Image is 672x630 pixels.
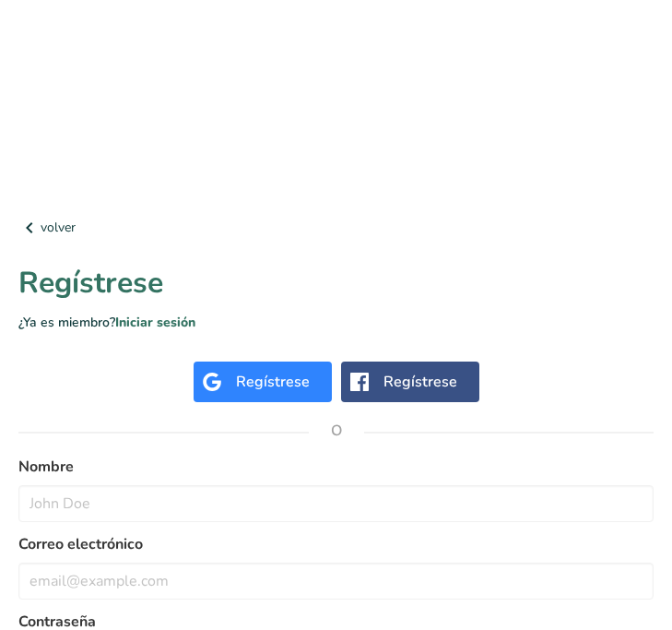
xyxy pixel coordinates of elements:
[18,485,654,522] input: John Doe
[18,313,654,332] p: ¿Ya es miembro?
[18,456,654,478] label: Nombre
[309,403,364,458] span: O
[18,563,654,600] input: email@example.com
[18,533,654,555] label: Correo electrónico
[18,261,654,305] h1: Regístrese
[18,217,654,239] a: volver
[383,371,457,393] div: Regístrese
[236,371,310,393] div: Regístrese
[115,314,195,331] a: Iniciar sesión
